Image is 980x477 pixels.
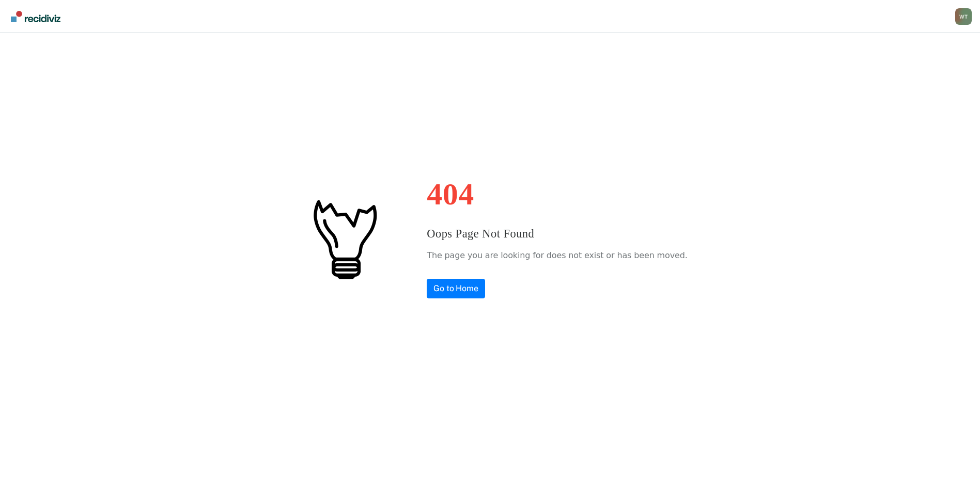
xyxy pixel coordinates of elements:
[11,11,60,22] img: Recidiviz
[427,248,687,263] p: The page you are looking for does not exist or has been moved.
[427,179,687,210] h1: 404
[955,8,972,25] button: Profile dropdown button
[955,8,972,25] div: W T
[427,225,687,243] h3: Oops Page Not Found
[292,187,396,290] img: #
[427,279,485,298] a: Go to Home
